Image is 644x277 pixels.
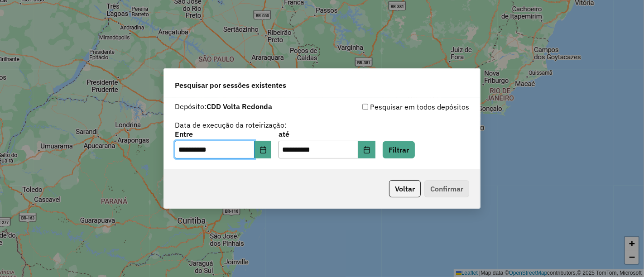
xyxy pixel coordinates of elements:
strong: CDD Volta Redonda [207,102,272,111]
span: Pesquisar por sessões existentes [175,80,286,91]
label: até [279,129,375,139]
label: Entre [175,129,271,139]
button: Choose Date [255,141,272,159]
div: Pesquisar em todos depósitos [322,101,469,112]
button: Voltar [389,180,421,197]
label: Data de execução da roteirização: [175,119,287,130]
label: Depósito: [175,101,272,112]
button: Choose Date [358,141,375,159]
button: Filtrar [383,141,415,158]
